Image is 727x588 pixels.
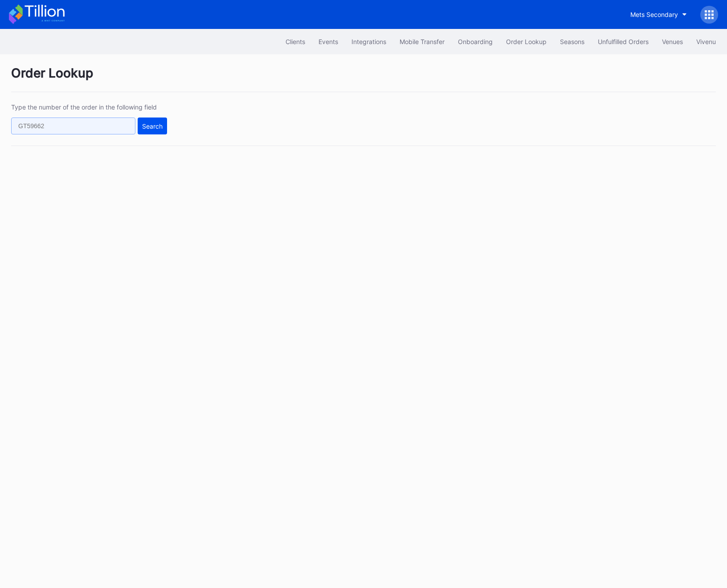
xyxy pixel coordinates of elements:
[451,33,499,50] button: Onboarding
[655,33,690,50] button: Venues
[279,33,312,50] button: Clients
[351,38,386,45] div: Integrations
[624,6,694,23] button: Mets Secondary
[345,33,393,50] button: Integrations
[690,33,723,50] button: Vivenu
[11,118,135,134] input: GT59662
[138,118,167,134] button: Search
[506,38,547,45] div: Order Lookup
[696,38,716,45] div: Vivenu
[393,33,451,50] button: Mobile Transfer
[458,38,493,45] div: Onboarding
[286,38,305,45] div: Clients
[11,103,167,111] div: Type the number of the order in the following field
[312,33,345,50] button: Events
[11,65,716,92] div: Order Lookup
[400,38,445,45] div: Mobile Transfer
[630,11,678,18] div: Mets Secondary
[560,38,584,45] div: Seasons
[319,38,338,45] div: Events
[598,38,649,45] div: Unfulfilled Orders
[591,33,655,50] button: Unfulfilled Orders
[142,122,163,130] div: Search
[499,33,553,50] button: Order Lookup
[662,38,683,45] div: Venues
[553,33,591,50] button: Seasons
